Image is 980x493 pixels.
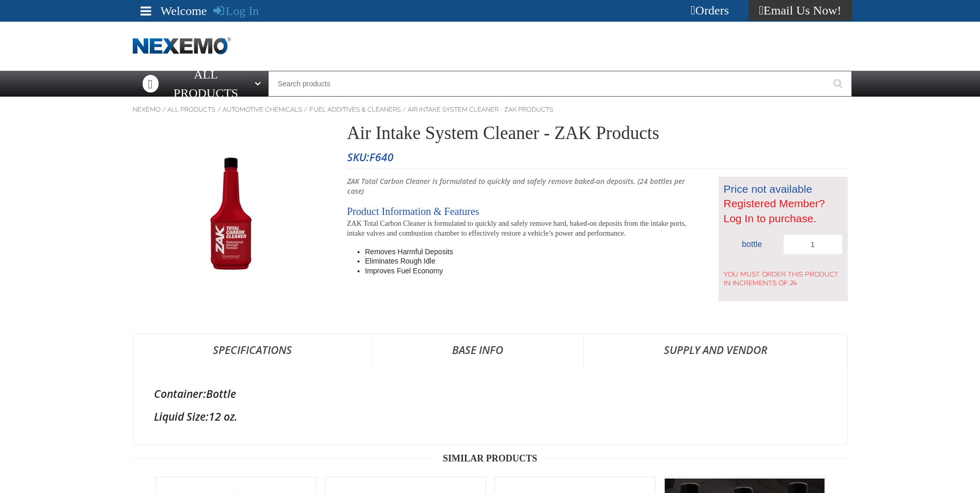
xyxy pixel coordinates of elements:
[154,409,827,424] div: 12 oz.
[162,105,166,114] span: /
[133,334,372,365] a: Specifications
[783,234,843,255] input: Product Quantity
[133,141,329,292] img: Air Intake System Cleaner - ZAK Products
[369,150,394,164] span: F640
[309,105,401,114] a: Fuel Additives & Cleaners
[724,197,825,224] a: Registered Member? Log In to purchase.
[133,37,231,55] img: Nexemo logo
[408,105,553,114] a: Air Intake System Cleaner - ZAK Products
[347,219,693,239] p: ZAK Total Carbon Cleaner is formulated to quickly and safely remove hard, baked-on deposits from ...
[268,71,852,97] input: Search
[402,105,406,114] span: /
[154,387,206,401] label: Container:
[163,65,248,102] span: All Products
[372,334,583,365] a: Base Info
[217,105,221,114] span: /
[133,105,848,114] nav: Breadcrumbs
[347,177,693,196] p: ZAK Total Carbon Cleaner is formulated to quickly and safely remove baked-on deposits. (24 bottle...
[826,71,852,97] button: Start Searching
[154,387,827,401] div: Bottle
[584,334,847,365] a: Supply and Vendor
[167,105,215,114] a: All Products
[365,266,693,276] li: Improves Fuel Economy
[223,105,302,114] a: Automotive Chemicals
[724,239,781,250] div: bottle
[154,409,209,424] label: Liquid Size:
[133,37,231,55] a: Home
[304,105,307,114] span: /
[133,105,161,114] a: Nexemo
[251,71,268,97] button: Open All Products pages
[365,247,693,257] li: Removes Harmful Deposits
[724,265,843,288] span: You must order this product in increments of 24
[347,120,848,147] h1: Air Intake System Cleaner - ZAK Products
[347,150,848,164] p: SKU:
[724,182,843,196] div: Price not available
[213,4,259,18] a: Log In
[347,204,693,219] h2: Product Information & Features
[434,453,546,464] span: Similar Products
[365,256,693,266] li: Eliminates Rough Idle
